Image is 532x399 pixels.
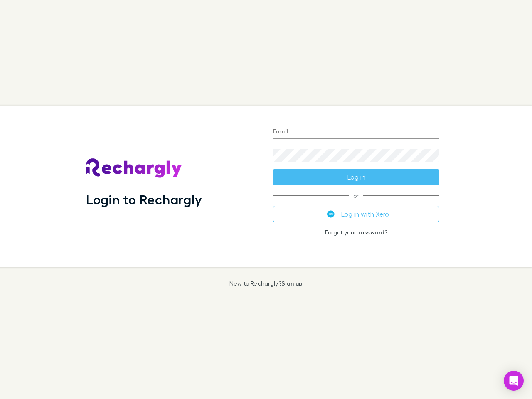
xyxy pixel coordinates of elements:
h1: Login to Rechargly [86,192,202,207]
div: Open Intercom Messenger [504,371,524,391]
span: or [273,195,439,196]
p: Forgot your ? [273,229,439,236]
img: Rechargly's Logo [86,158,182,178]
button: Log in with Xero [273,206,439,222]
a: Sign up [281,280,303,287]
button: Log in [273,169,439,185]
p: New to Rechargly? [229,280,303,287]
a: password [356,229,384,236]
img: Xero's logo [327,210,335,218]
